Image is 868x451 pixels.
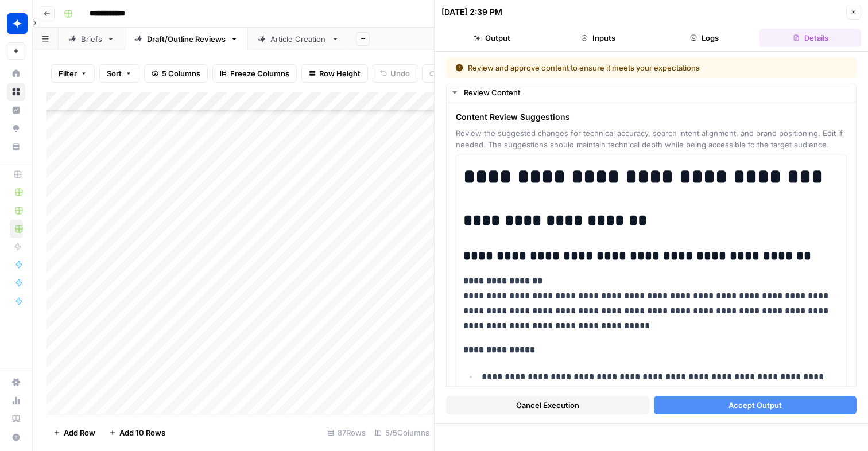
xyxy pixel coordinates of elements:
[125,28,248,50] a: Draft/Outline Reviews
[119,427,165,438] span: Add 10 Rows
[59,28,125,50] a: Briefs
[107,68,122,79] span: Sort
[7,373,25,391] a: Settings
[654,396,857,414] button: Accept Output
[7,83,25,101] a: Browse
[59,68,77,79] span: Filter
[7,101,25,119] a: Insights
[81,33,102,45] div: Briefs
[51,64,95,83] button: Filter
[548,29,649,47] button: Inputs
[654,29,755,47] button: Logs
[7,119,25,138] a: Opportunities
[370,423,434,442] div: 5/5 Columns
[147,33,226,45] div: Draft/Outline Reviews
[516,399,579,411] span: Cancel Execution
[441,29,543,47] button: Output
[456,127,847,150] span: Review the suggested changes for technical accuracy, search intent alignment, and brand positioni...
[102,423,172,442] button: Add 10 Rows
[319,68,361,79] span: Row Height
[373,64,417,83] button: Undo
[99,64,139,83] button: Sort
[248,28,349,50] a: Article Creation
[456,111,847,123] span: Content Review Suggestions
[446,396,649,414] button: Cancel Execution
[441,6,502,18] div: [DATE] 2:39 PM
[390,68,410,79] span: Undo
[759,29,861,47] button: Details
[7,410,25,428] a: Learning Hub
[230,68,289,79] span: Freeze Columns
[323,423,370,442] div: 87 Rows
[464,87,849,98] div: Review Content
[7,391,25,410] a: Usage
[64,427,95,438] span: Add Row
[162,68,200,79] span: 5 Columns
[7,13,28,34] img: Wiz Logo
[7,138,25,156] a: Your Data
[7,428,25,446] button: Help + Support
[144,64,208,83] button: 5 Columns
[46,423,102,442] button: Add Row
[301,64,368,83] button: Row Height
[212,64,297,83] button: Freeze Columns
[7,9,25,38] button: Workspace: Wiz
[728,399,782,411] span: Accept Output
[7,64,25,83] a: Home
[455,62,774,73] div: Review and approve content to ensure it meets your expectations
[447,83,856,102] button: Review Content
[270,33,327,45] div: Article Creation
